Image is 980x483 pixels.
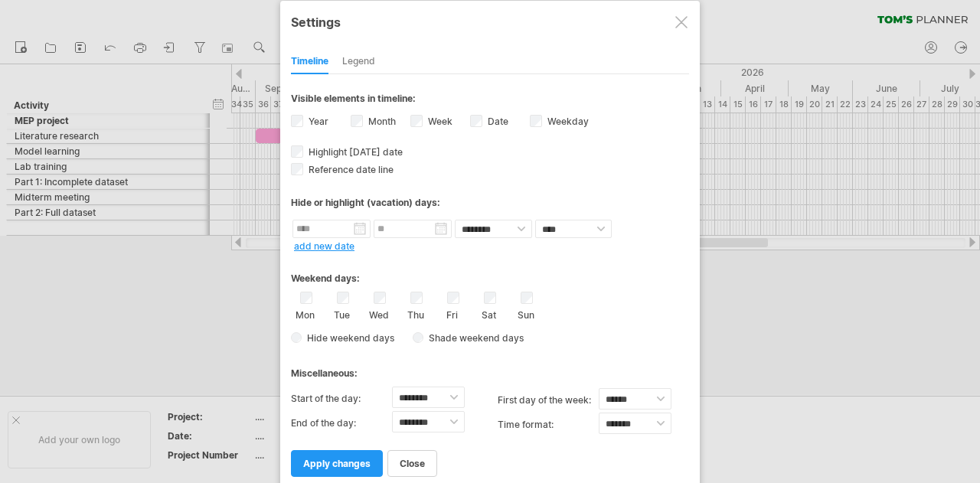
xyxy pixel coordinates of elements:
label: first day of the week: [498,388,599,413]
label: Time format: [498,413,599,437]
label: Sun [516,306,535,321]
a: close [387,450,437,477]
label: Month [365,116,396,127]
span: Hide weekend days [302,332,394,344]
div: Weekend days: [291,258,689,288]
label: Sat [479,306,498,321]
a: add new date [294,240,354,252]
div: Hide or highlight (vacation) days: [291,197,689,208]
label: Thu [406,306,425,321]
span: Shade weekend days [423,332,524,344]
span: Reference date line [305,164,394,175]
div: Timeline [291,50,328,74]
div: Settings [291,8,689,35]
label: Week [425,116,452,127]
span: apply changes [303,458,371,469]
div: Legend [342,50,375,74]
label: Mon [296,306,315,321]
label: End of the day: [291,411,392,436]
label: Year [305,116,328,127]
span: close [400,458,425,469]
a: apply changes [291,450,383,477]
label: Start of the day: [291,387,392,411]
div: Miscellaneous: [291,353,689,383]
label: Weekday [544,116,589,127]
label: Wed [369,306,388,321]
label: Fri [443,306,462,321]
label: Date [485,116,508,127]
div: Visible elements in timeline: [291,93,689,109]
label: Tue [332,306,351,321]
span: Highlight [DATE] date [305,146,403,158]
